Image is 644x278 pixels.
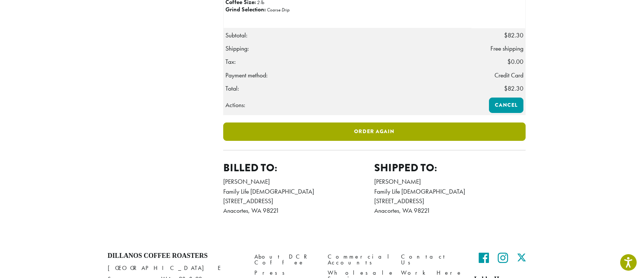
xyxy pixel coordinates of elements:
[504,84,508,92] span: $
[374,161,526,174] h2: Shipped to:
[223,161,375,174] h2: Billed to:
[401,252,463,268] a: Contact Us
[223,42,471,55] th: Shipping:
[108,252,243,260] h4: Dillanos Coffee Roasters
[223,28,471,42] th: Subtotal:
[489,98,523,113] a: Cancel order 364033
[328,252,390,268] a: Commercial Accounts
[254,252,317,268] a: About DCR Coffee
[471,42,525,55] td: Free shipping
[223,55,471,68] th: Tax:
[504,31,523,39] span: 82.30
[507,58,523,66] span: 0.00
[223,95,471,115] th: Actions:
[504,84,523,92] span: 82.30
[223,177,375,216] address: [PERSON_NAME] Family Life [DEMOGRAPHIC_DATA] [STREET_ADDRESS] Anacortes, WA 98221
[223,122,526,141] a: Order again
[254,268,317,278] a: Press
[225,6,266,13] strong: Grind Selection:
[504,31,508,39] span: $
[507,58,511,66] span: $
[223,82,471,95] th: Total:
[401,268,463,278] a: Work Here
[223,69,471,82] th: Payment method:
[471,69,525,82] td: Credit Card
[374,177,526,216] address: [PERSON_NAME] Family Life [DEMOGRAPHIC_DATA] [STREET_ADDRESS] Anacortes, WA 98221
[267,7,290,13] p: Coarse Drip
